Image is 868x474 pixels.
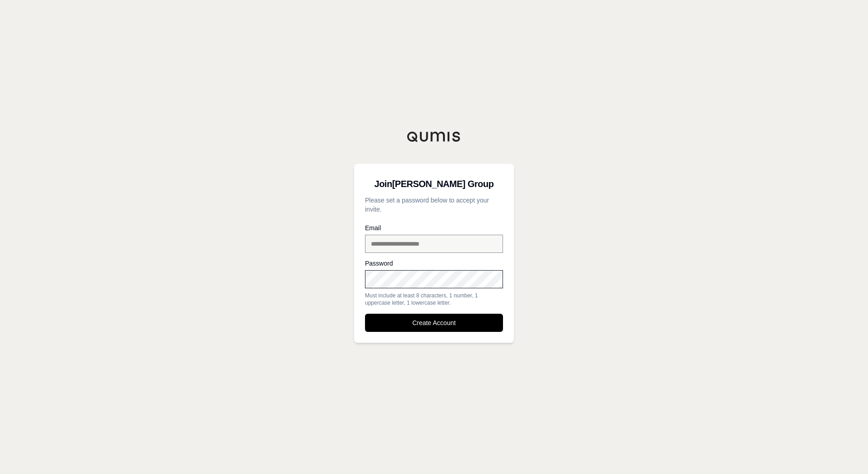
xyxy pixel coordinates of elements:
label: Password [365,260,503,267]
h3: Join [PERSON_NAME] Group [365,175,503,193]
img: Qumis [407,131,461,142]
div: Must include at least 8 characters, 1 number, 1 uppercase letter, 1 lowercase letter. [365,292,503,306]
label: Email [365,225,503,231]
p: Please set a password below to accept your invite. [365,196,503,214]
button: Create Account [365,314,503,332]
